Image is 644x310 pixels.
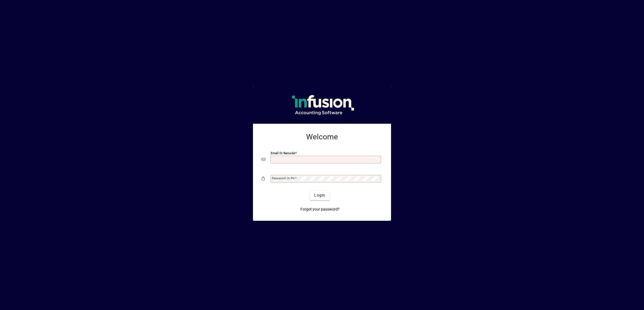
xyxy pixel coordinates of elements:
mat-label: Password or Pin [272,176,295,180]
span: Login [314,192,325,198]
mat-label: Email or Barcode [271,151,295,155]
span: Forgot your password? [300,206,340,212]
a: Forgot your password? [298,205,342,214]
button: Login [310,191,330,200]
h2: Welcome [262,132,382,142]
